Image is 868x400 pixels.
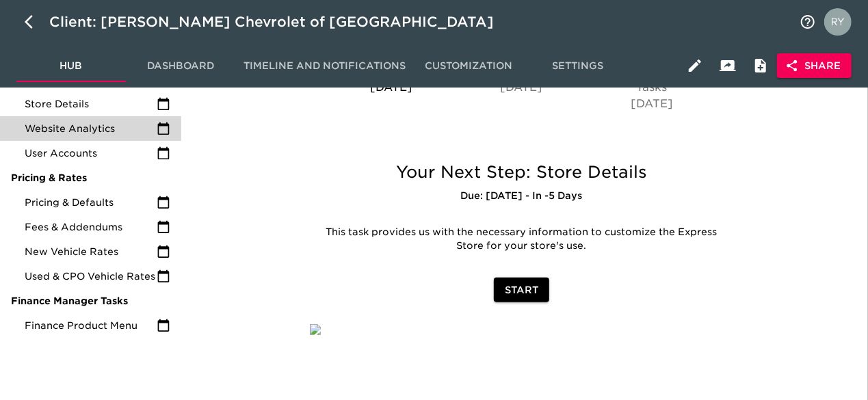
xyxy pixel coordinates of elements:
p: [DATE] [462,79,581,96]
div: Client: [PERSON_NAME] Chevrolet of [GEOGRAPHIC_DATA] [49,11,513,33]
span: Settings [531,57,624,75]
button: Share [777,53,852,79]
span: New Vehicle Rates [25,245,157,258]
span: Customization [422,57,515,75]
button: notifications [791,5,824,38]
span: Share [788,57,841,75]
button: Internal Notes and Comments [744,49,777,82]
span: User Accounts [25,146,157,160]
span: Finance Product Menu [25,319,157,332]
span: Dashboard [134,57,227,75]
img: qkibX1zbU72zw90W6Gan%2FTemplates%2FRjS7uaFIXtg43HUzxvoG%2F3e51d9d6-1114-4229-a5bf-f5ca567b6beb.jpg [310,324,321,335]
span: Website Analytics [25,122,157,135]
button: Start [494,278,549,303]
span: Fees & Addendums [25,220,157,234]
span: Hub [25,57,118,75]
button: Client View [711,49,744,82]
span: Pricing & Rates [11,171,170,185]
h6: Due: [DATE] - In -5 Days [310,189,733,204]
span: Used & CPO Vehicle Rates [25,269,157,283]
span: Start [505,282,538,299]
button: Edit Hub [679,49,711,82]
h5: Your Next Step: Store Details [310,161,733,183]
p: [DATE] [592,96,711,112]
p: [DATE] [332,79,451,96]
p: This task provides us with the necessary information to customize the Express Store for your stor... [320,226,723,253]
span: Timeline and Notifications [244,57,406,75]
span: Store Details [25,97,157,111]
span: Pricing & Defaults [25,196,157,209]
span: Finance Manager Tasks [11,294,170,308]
img: Profile [824,8,852,36]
